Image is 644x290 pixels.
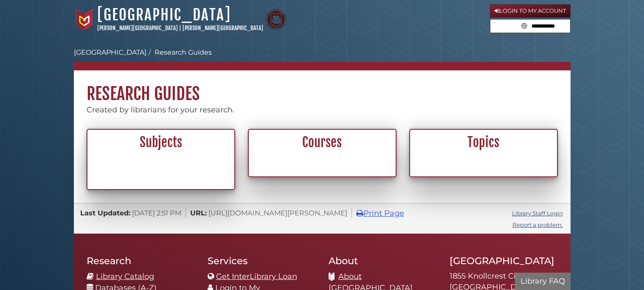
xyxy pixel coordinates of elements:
[92,134,230,151] h2: Subjects
[208,209,347,217] span: [URL][DOMAIN_NAME][PERSON_NAME]
[208,255,316,267] h2: Services
[490,19,571,33] form: Search library guides, policies, and FAQs.
[490,4,571,18] a: Login to My Account
[450,255,558,267] h2: [GEOGRAPHIC_DATA]
[74,70,571,104] h1: Research Guides
[74,48,146,56] a: [GEOGRAPHIC_DATA]
[190,209,207,217] span: URL:
[415,134,552,151] h2: Topics
[356,209,404,218] a: Print Page
[356,209,363,217] i: Print Page
[265,9,287,30] img: Calvin Theological Seminary
[512,210,563,217] a: Library Staff Login
[179,25,181,31] span: |
[155,48,212,56] a: Research Guides
[74,9,95,30] img: Calvin University
[80,209,130,217] span: Last Updated:
[253,134,391,151] h2: Courses
[132,209,181,217] span: [DATE] 2:51 PM
[97,25,178,31] a: [PERSON_NAME][GEOGRAPHIC_DATA]
[515,273,571,290] button: Library FAQ
[183,25,263,31] a: [PERSON_NAME][GEOGRAPHIC_DATA]
[74,47,571,70] nav: breadcrumb
[87,255,195,267] h2: Research
[519,20,530,31] button: Search
[329,255,437,267] h2: About
[96,272,154,281] a: Library Catalog
[512,221,563,228] a: Report a problem.
[87,105,234,114] span: Created by librarians for your research.
[216,272,297,281] a: Get InterLibrary Loan
[97,6,231,24] a: [GEOGRAPHIC_DATA]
